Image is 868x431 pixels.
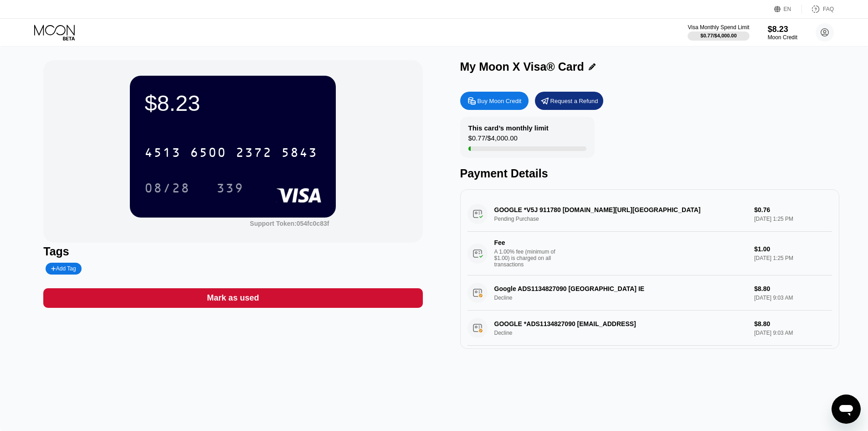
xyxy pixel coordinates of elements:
[768,25,797,34] div: $8.23
[832,395,861,424] iframe: Nút để khởi chạy cửa sổ nhắn tin
[478,97,522,105] div: Buy Moon Credit
[43,245,422,258] div: Tags
[468,124,549,132] div: This card’s monthly limit
[535,92,603,110] div: Request a Refund
[144,182,190,197] div: 08/28
[236,146,272,161] div: 2372
[460,92,529,110] div: Buy Moon Credit
[754,255,832,261] div: [DATE] 1:25 PM
[281,146,318,161] div: 5843
[51,265,76,272] div: Add Tag
[46,263,81,275] div: Add Tag
[216,182,244,197] div: 339
[138,177,197,199] div: 08/28
[688,24,749,41] div: Visa Monthly Spend Limit$0.77/$4,000.00
[207,293,259,303] div: Mark as used
[784,6,791,12] div: EN
[550,97,598,105] div: Request a Refund
[754,245,832,253] div: $1.00
[210,177,251,199] div: 339
[700,33,737,38] div: $0.77 / $4,000.00
[768,34,797,41] div: Moon Credit
[144,90,321,116] div: $8.23
[190,146,226,161] div: 6500
[768,25,797,41] div: $8.23Moon Credit
[494,249,563,268] div: A 1.00% fee (minimum of $1.00) is charged on all transactions
[43,288,422,308] div: Mark as used
[688,24,749,31] div: Visa Monthly Spend Limit
[250,220,329,227] div: Support Token: 054fc0c83f
[144,146,181,161] div: 4513
[823,6,834,12] div: FAQ
[802,5,834,14] div: FAQ
[139,141,323,164] div: 4513650023725843
[460,167,839,180] div: Payment Details
[468,134,518,146] div: $0.77 / $4,000.00
[494,239,558,246] div: Fee
[774,5,802,14] div: EN
[467,232,832,275] div: FeeA 1.00% fee (minimum of $1.00) is charged on all transactions$1.00[DATE] 1:25 PM
[250,220,329,227] div: Support Token:054fc0c83f
[460,60,584,73] div: My Moon X Visa® Card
